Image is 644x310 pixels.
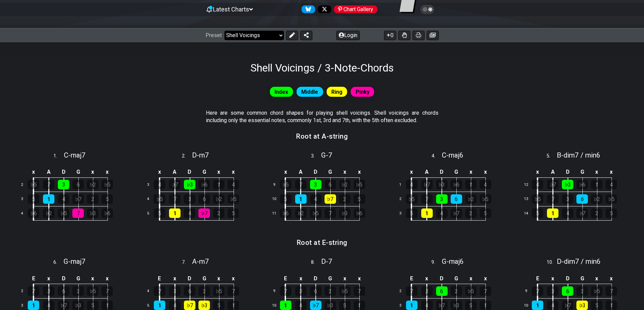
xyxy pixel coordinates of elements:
td: 3 [395,206,411,221]
div: ♭7 [451,208,462,218]
div: 6 [436,286,448,296]
td: G [197,273,212,284]
div: 7 [154,286,165,296]
div: 7 [532,286,543,296]
td: E [278,273,293,284]
td: G [197,167,212,178]
div: 6 [184,286,195,296]
td: x [226,167,241,178]
div: ♭5 [213,286,224,296]
div: 1 [465,180,477,189]
td: G [71,167,86,178]
span: Pinky [356,87,369,97]
div: 1 [406,301,418,310]
div: ♭6 [576,180,588,189]
div: 5 [605,208,617,218]
div: 4 [605,180,617,189]
div: 1 [605,301,617,310]
td: x [419,273,434,284]
td: D [434,273,449,284]
div: ♭7 [58,301,69,310]
p: Here are some common chord shapes for playing shell voicings. Shell voicings are chords including... [206,109,438,124]
td: G [449,273,463,284]
div: 6 [325,180,336,189]
div: 3 [43,286,54,296]
span: D - 7 [321,257,332,265]
td: 1 [395,177,411,192]
div: 1 [421,208,433,218]
td: 3 [17,192,33,206]
div: 5 [532,208,543,218]
div: 7 [295,180,307,189]
div: 4 [547,301,558,310]
td: G [323,273,337,284]
td: x [212,167,226,178]
h1: Shell Voicings / 3-Note-Chords [251,61,394,74]
span: G - maj7 [64,257,86,265]
span: Preset [206,32,222,38]
div: ♭5 [465,286,477,296]
div: 1 [280,301,291,310]
div: 4 [421,301,433,310]
td: x [100,167,115,178]
div: ♭5 [101,180,113,189]
div: ♭3 [451,301,462,310]
div: ♭5 [87,286,98,296]
button: Create image [427,31,439,40]
td: E [26,273,41,284]
div: 5 [101,194,113,204]
button: Share Preset [300,31,312,40]
div: 7 [169,194,181,204]
td: x [590,273,604,284]
td: x [478,273,493,284]
div: ♭7 [169,180,181,189]
div: 3 [169,286,181,296]
div: ♭2 [339,180,351,189]
div: ♭3 [72,301,84,310]
td: 10 [269,192,285,206]
div: ♭6 [28,208,39,218]
button: 0 [384,31,396,40]
div: 1 [213,180,224,189]
div: ♭3 [87,208,98,218]
div: 7 [547,194,558,204]
div: 2 [87,194,98,204]
div: ♭7 [310,301,321,310]
div: 3 [58,180,69,189]
div: ♭2 [591,194,602,204]
div: 5 [87,301,98,310]
span: 2 . [182,152,192,160]
div: 4 [406,180,418,189]
div: 3 [421,286,433,296]
div: 1 [43,194,54,204]
div: 2 [325,286,336,296]
div: 2 [451,286,462,296]
div: ♭7 [198,208,210,218]
div: 7 [101,286,113,296]
span: G - 7 [321,151,332,159]
button: Edit Preset [286,31,298,40]
span: 7 . [182,259,192,266]
div: ♭5 [354,180,365,189]
div: ♭3 [339,208,351,218]
span: 10 . [547,259,557,266]
td: G [575,167,590,178]
div: 1 [28,301,39,310]
span: 3 . [311,152,321,160]
td: E [404,273,420,284]
div: 5 [154,208,165,218]
td: x [41,273,56,284]
a: Follow #fretflip at X [315,5,331,13]
td: 4 [17,206,33,221]
div: ♭7 [436,301,448,310]
div: ♭5 [591,286,602,296]
span: 4 . [432,152,442,160]
span: 6 . [53,259,64,266]
div: 2 [213,208,224,218]
div: 2 [576,286,588,296]
div: 7 [421,194,433,204]
td: 14 [521,206,538,221]
div: 4 [43,301,54,310]
div: ♭6 [101,208,113,218]
div: 6 [310,286,321,296]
